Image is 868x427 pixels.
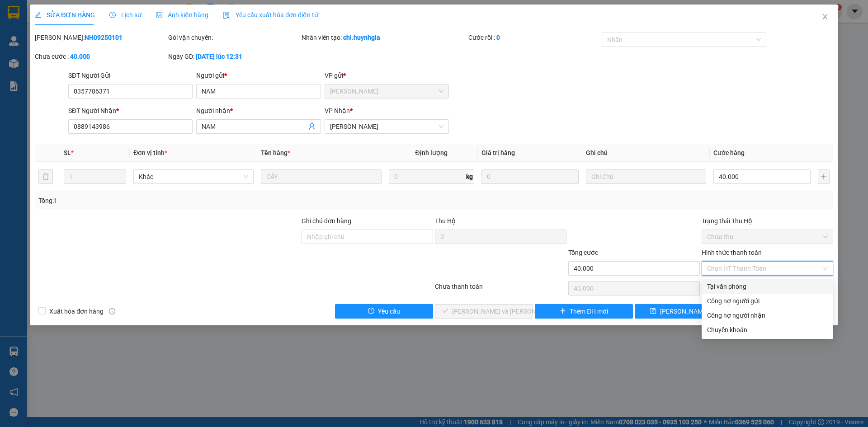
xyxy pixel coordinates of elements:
span: picture [156,12,162,18]
div: [PERSON_NAME] [8,8,80,28]
b: [DATE] lúc 12:31 [196,53,242,60]
div: TUẤN [8,28,80,39]
span: Ảnh kiện hàng [156,11,208,19]
div: Cước gửi hàng sẽ được ghi vào công nợ của người nhận [702,308,833,323]
span: Định lượng [415,149,448,156]
span: Phạm Ngũ Lão [330,120,443,133]
div: Nhân viên tạo: [302,33,467,42]
span: Khác [139,170,248,183]
span: save [650,308,656,315]
input: Ghi Chú [586,169,706,184]
div: [PERSON_NAME]: [35,33,166,42]
span: kg [465,169,474,184]
div: Chuyển khoản [707,325,828,335]
span: Xuất hóa đơn hàng [46,306,107,316]
div: Chưa cước : [35,52,166,61]
span: Chưa thu [85,58,118,68]
span: Đơn vị tính [133,149,167,156]
div: VP hàng [GEOGRAPHIC_DATA] [86,8,178,29]
span: info-circle [109,308,115,314]
button: plusThêm ĐH mới [535,304,633,319]
button: save[PERSON_NAME] đổi [635,304,733,319]
div: SĐT Người Gửi [68,70,193,80]
span: VP Nhận [325,107,350,114]
span: exclamation-circle [368,308,374,315]
button: exclamation-circleYêu cầu [335,304,433,319]
span: Chọn HT Thanh Toán [707,262,828,275]
th: Ghi chú [582,144,710,162]
span: SỬA ĐƠN HÀNG [35,11,95,19]
span: close [821,13,829,20]
div: 0905796186 [86,40,178,53]
div: Người nhận [196,106,321,116]
div: SĐT Người Nhận [68,106,193,116]
img: icon [223,12,230,19]
span: Cước hàng [713,149,745,156]
span: SL [64,149,71,156]
div: Chưa thanh toán [434,282,567,297]
div: Tại văn phòng [707,282,828,291]
span: Ninh Hòa [330,84,443,98]
b: 40.000 [70,53,90,60]
div: VP gửi [325,70,449,80]
span: user-add [308,123,316,130]
button: plus [818,169,830,184]
b: 0 [496,34,500,41]
input: Ghi chú đơn hàng [302,230,433,244]
b: NH09250101 [85,34,123,41]
span: [PERSON_NAME] đổi [660,306,718,316]
div: Ngày GD: [168,52,300,61]
div: Công nợ người gửi [707,296,828,306]
div: Công nợ người nhận [707,310,828,320]
span: Tên hàng [261,149,290,156]
button: check[PERSON_NAME] và [PERSON_NAME] hàng [435,304,533,319]
span: Thêm ĐH mới [570,306,608,316]
div: Cước gửi hàng sẽ được ghi vào công nợ của người gửi [702,294,833,308]
span: edit [35,12,41,18]
div: Gói vận chuyển: [168,33,300,42]
span: Giá trị hàng [481,149,515,156]
div: Trạng thái Thu Hộ [702,216,833,226]
label: Ghi chú đơn hàng [302,217,351,225]
button: delete [38,169,53,184]
span: Chưa thu [707,230,828,244]
div: 0902513533 [8,39,80,52]
span: Yêu cầu [378,306,400,316]
span: clock-circle [109,12,116,18]
div: Tổng: 1 [38,196,335,206]
input: VD: Bàn, Ghế [261,169,381,184]
div: Cước rồi : [468,33,600,42]
span: plus [560,308,566,315]
input: 0 [481,169,579,184]
div: DUY [86,29,178,40]
span: Yêu cầu xuất hóa đơn điện tử [223,11,318,19]
label: Hình thức thanh toán [702,249,762,256]
span: Nhận: [86,9,108,18]
span: Thu Hộ [435,217,456,225]
span: Gửi: [8,8,22,17]
span: Lịch sử [109,11,142,19]
button: Close [812,5,838,30]
b: chi.huynhgia [343,34,380,41]
span: Tổng cước [568,249,598,256]
div: Người gửi [196,70,321,80]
